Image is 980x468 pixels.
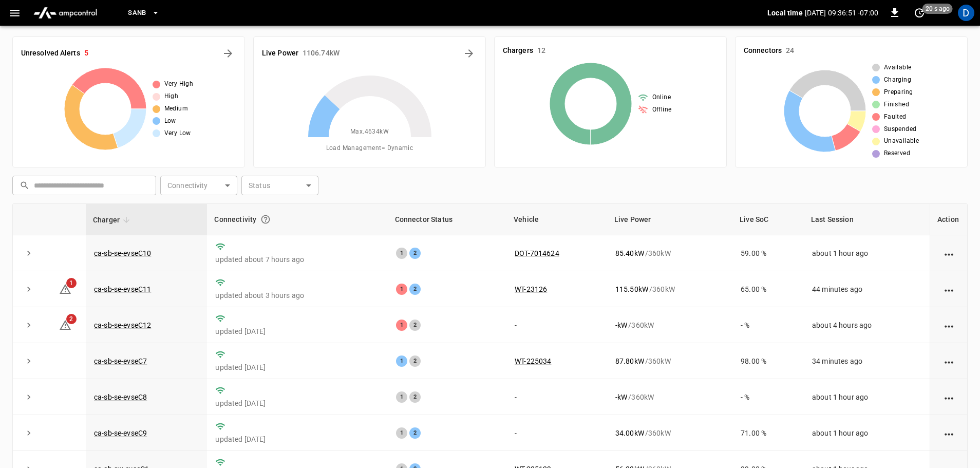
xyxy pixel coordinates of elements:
span: 20 s ago [922,4,953,14]
th: Connector Status [388,204,507,235]
span: Max. 4634 kW [350,127,389,137]
span: Offline [652,105,672,115]
p: - kW [615,320,627,330]
div: action cell options [943,248,955,258]
p: updated about 7 hours ago [215,254,379,265]
p: 115.50 kW [615,284,648,294]
th: Last Session [804,204,930,235]
div: 1 [396,427,407,439]
td: - [506,307,607,343]
td: 65.00 % [732,271,804,307]
button: expand row [21,353,36,369]
span: Very High [164,79,194,89]
span: Medium [164,104,188,114]
button: expand row [21,425,36,441]
span: Suspended [884,124,917,135]
span: Available [884,63,912,73]
div: / 360 kW [615,284,724,294]
button: All Alerts [220,45,236,62]
span: Charging [884,75,911,85]
button: SanB [124,3,164,23]
h6: 5 [84,48,88,59]
a: ca-sb-se-evseC10 [94,249,151,257]
div: 1 [396,320,407,331]
p: Local time [767,8,803,18]
span: 2 [66,314,77,324]
p: 87.80 kW [615,356,644,366]
p: [DATE] 09:36:51 -07:00 [805,8,878,18]
a: ca-sb-se-evseC11 [94,285,151,293]
div: / 360 kW [615,248,724,258]
div: 2 [409,355,421,367]
span: SanB [128,7,146,19]
button: Energy Overview [461,45,477,62]
div: 1 [396,284,407,295]
button: set refresh interval [911,5,928,21]
th: Vehicle [506,204,607,235]
button: expand row [21,246,36,261]
a: ca-sb-se-evseC7 [94,357,147,365]
div: action cell options [943,356,955,366]
h6: 24 [786,45,794,57]
img: ampcontrol.io logo [29,3,101,23]
div: 2 [409,427,421,439]
span: Online [652,92,671,103]
span: Reserved [884,148,910,159]
th: Live Power [607,204,732,235]
span: Finished [884,100,909,110]
div: 2 [409,391,421,403]
a: WT-225034 [515,357,551,365]
div: 2 [409,248,421,259]
td: 34 minutes ago [804,343,930,379]
td: - [506,379,607,415]
span: Load Management = Dynamic [326,143,413,154]
td: about 1 hour ago [804,235,930,271]
td: 44 minutes ago [804,271,930,307]
div: action cell options [943,428,955,438]
h6: Connectors [744,45,782,57]
td: 71.00 % [732,415,804,451]
td: - [506,415,607,451]
p: 34.00 kW [615,428,644,438]
a: 1 [59,284,71,292]
a: WT-23126 [515,285,547,293]
td: - % [732,307,804,343]
button: expand row [21,282,36,297]
td: 98.00 % [732,343,804,379]
div: Connectivity [214,210,380,229]
div: 2 [409,284,421,295]
span: Faulted [884,112,907,122]
td: - % [732,379,804,415]
a: 2 [59,321,71,329]
div: 1 [396,391,407,403]
div: / 360 kW [615,392,724,402]
span: Very Low [164,128,191,139]
span: Charger [93,214,133,226]
a: ca-sb-se-evseC12 [94,321,151,329]
h6: Unresolved Alerts [21,48,80,59]
h6: 12 [537,45,545,57]
th: Action [930,204,967,235]
h6: Live Power [262,48,298,59]
h6: Chargers [503,45,533,57]
p: updated [DATE] [215,326,379,336]
td: 59.00 % [732,235,804,271]
a: ca-sb-se-evseC9 [94,429,147,437]
p: updated [DATE] [215,362,379,372]
a: ca-sb-se-evseC8 [94,393,147,401]
div: action cell options [943,320,955,330]
div: / 360 kW [615,428,724,438]
td: about 1 hour ago [804,379,930,415]
div: / 360 kW [615,320,724,330]
p: updated [DATE] [215,434,379,444]
p: 85.40 kW [615,248,644,258]
div: 1 [396,355,407,367]
p: updated [DATE] [215,398,379,408]
div: 2 [409,320,421,331]
button: expand row [21,317,36,333]
div: action cell options [943,392,955,402]
a: DOT-7014624 [515,249,559,257]
span: Unavailable [884,136,919,146]
td: about 4 hours ago [804,307,930,343]
span: Low [164,116,176,126]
